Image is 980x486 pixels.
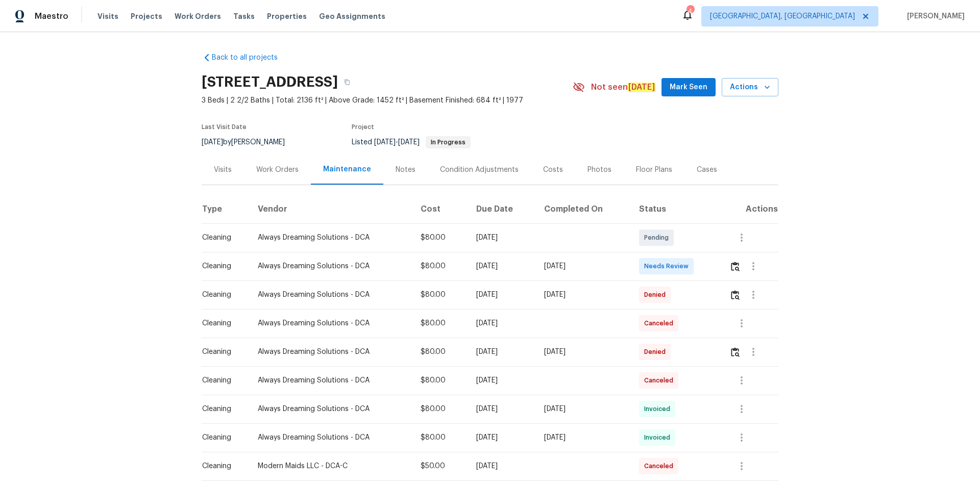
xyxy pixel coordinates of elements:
[202,95,573,106] span: 3 Beds | 2 2/2 Baths | Total: 2136 ft² | Above Grade: 1452 ft² | Basement Finished: 684 ft² | 1977
[476,261,527,271] div: [DATE]
[202,233,241,243] div: Cleaning
[258,261,404,271] div: Always Dreaming Solutions - DCA
[352,139,471,146] span: Listed
[544,347,623,357] div: [DATE]
[267,11,307,21] span: Properties
[644,290,670,300] span: Denied
[258,461,404,471] div: Modern Maids LLC - DCA-C
[644,233,673,243] span: Pending
[258,290,404,300] div: Always Dreaming Solutions - DCA
[536,195,631,223] th: Completed On
[721,195,778,223] th: Actions
[398,139,420,146] span: [DATE]
[258,432,404,443] div: Always Dreaming Solutions - DCA
[202,318,241,328] div: Cleaning
[323,164,371,174] div: Maintenance
[476,347,527,357] div: [DATE]
[644,404,674,414] span: Invoiced
[670,81,707,94] span: Mark Seen
[661,78,716,97] button: Mark Seen
[476,233,527,243] div: [DATE]
[697,165,717,175] div: Cases
[729,340,741,364] button: Review Icon
[421,404,460,414] div: $80.00
[250,195,412,223] th: Vendor
[421,318,460,328] div: $80.00
[687,6,694,16] div: 4
[644,261,693,271] span: Needs Review
[631,195,721,223] th: Status
[396,165,415,175] div: Notes
[421,261,460,271] div: $80.00
[636,165,672,175] div: Floor Plans
[202,53,300,63] a: Back to all projects
[202,136,297,148] div: by [PERSON_NAME]
[374,139,420,146] span: -
[202,195,250,223] th: Type
[421,461,460,471] div: $50.00
[476,290,527,300] div: [DATE]
[544,261,623,271] div: [DATE]
[544,404,623,414] div: [DATE]
[421,375,460,386] div: $80.00
[628,83,655,92] em: [DATE]
[202,124,247,130] span: Last Visit Date
[202,347,241,357] div: Cleaning
[729,254,741,278] button: Review Icon
[421,233,460,243] div: $80.00
[97,11,118,21] span: Visits
[214,165,232,175] div: Visits
[258,347,404,357] div: Always Dreaming Solutions - DCA
[412,195,468,223] th: Cost
[644,461,677,471] span: Canceled
[258,233,404,243] div: Always Dreaming Solutions - DCA
[233,13,255,20] span: Tasks
[374,139,396,146] span: [DATE]
[440,165,519,175] div: Condition Adjustments
[644,347,670,357] span: Denied
[258,404,404,414] div: Always Dreaming Solutions - DCA
[258,318,404,328] div: Always Dreaming Solutions - DCA
[421,290,460,300] div: $80.00
[476,318,527,328] div: [DATE]
[731,262,740,271] img: Review Icon
[587,165,611,175] div: Photos
[644,375,677,386] span: Canceled
[202,375,241,386] div: Cleaning
[202,139,223,146] span: [DATE]
[731,347,740,357] img: Review Icon
[338,73,356,91] button: Copy Address
[476,432,527,443] div: [DATE]
[202,261,241,271] div: Cleaning
[202,432,241,443] div: Cleaning
[730,81,770,94] span: Actions
[903,11,965,21] span: [PERSON_NAME]
[131,11,162,21] span: Projects
[175,11,221,21] span: Work Orders
[352,124,374,130] span: Project
[202,290,241,300] div: Cleaning
[421,347,460,357] div: $80.00
[202,404,241,414] div: Cleaning
[722,78,778,97] button: Actions
[476,375,527,386] div: [DATE]
[256,165,299,175] div: Work Orders
[731,290,740,300] img: Review Icon
[544,290,623,300] div: [DATE]
[476,404,527,414] div: [DATE]
[591,82,655,92] span: Not seen
[476,461,527,471] div: [DATE]
[644,318,677,328] span: Canceled
[35,11,68,21] span: Maestro
[729,283,741,307] button: Review Icon
[468,195,535,223] th: Due Date
[544,432,623,443] div: [DATE]
[427,139,470,145] span: In Progress
[543,165,563,175] div: Costs
[644,432,674,443] span: Invoiced
[202,461,241,471] div: Cleaning
[258,375,404,386] div: Always Dreaming Solutions - DCA
[421,432,460,443] div: $80.00
[319,11,385,21] span: Geo Assignments
[710,11,855,21] span: [GEOGRAPHIC_DATA], [GEOGRAPHIC_DATA]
